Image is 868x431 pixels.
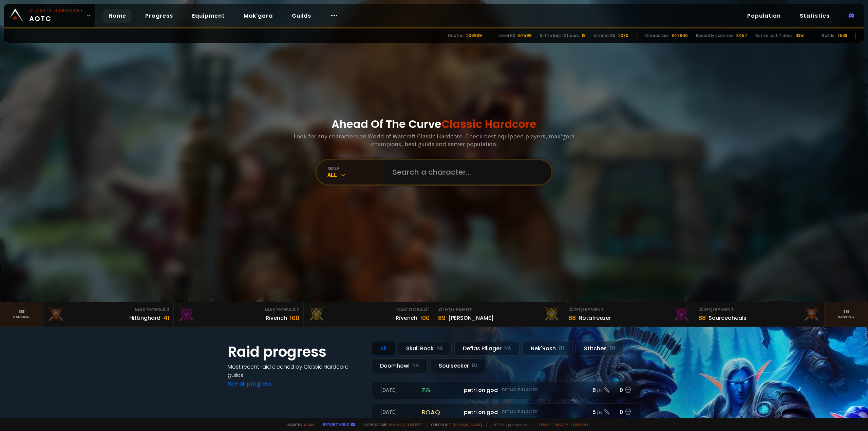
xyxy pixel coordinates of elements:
div: 67599 [518,33,532,39]
h3: Look for any characters on World of Warcraft Classic Hardcore. Check best equipped players, mak'g... [291,132,577,148]
div: Mak'Gora [178,306,300,313]
a: [DOMAIN_NAME] [453,422,482,427]
span: AOTC [29,7,83,24]
a: Buy me a coffee [389,422,422,427]
div: Mak'Gora [48,306,169,313]
div: Characters [645,33,669,39]
small: NA [504,345,511,352]
span: Classic Hardcore [441,116,536,132]
div: All [372,341,395,356]
h1: Ahead Of The Curve [332,116,536,132]
a: [DATE]roaqpetri on godDefias Pillager5 /60 [372,403,640,421]
div: 3457 [736,33,747,39]
div: 11351 [795,33,805,39]
span: Checkout [427,422,482,427]
div: realm [327,166,384,171]
div: Nek'Rosh [522,341,573,356]
div: In the last 12 hours [540,33,579,39]
span: Support me, [359,422,422,427]
div: Equipment [698,306,820,313]
small: EU [559,345,564,352]
div: 88 [568,313,576,322]
span: # 3 [698,306,706,313]
div: Doomhowl [372,358,428,373]
a: Equipment [187,9,230,23]
div: 847900 [672,33,688,39]
div: 89 [438,313,446,322]
a: Terms [538,422,551,427]
a: Mak'gora [238,9,278,23]
div: 7538 [837,33,847,39]
a: Mak'Gora#1Rîvench100 [304,302,434,327]
div: Defias Pillager [454,341,520,356]
a: Guilds [286,9,317,23]
div: Mak'Gora [308,306,430,313]
div: Stitches [575,341,624,356]
a: #2Equipment88Notafreezer [564,302,695,327]
a: #3Equipment88Sourceoheals [694,302,825,327]
input: Search a character... [389,160,543,184]
div: Notafreezer [579,314,611,322]
a: Classic HardcoreAOTC [4,4,95,27]
span: # 2 [568,306,576,313]
a: See all progress [228,380,272,388]
div: Equipment [568,306,690,313]
a: Mak'Gora#2Rivench100 [174,302,304,327]
div: Rîvench [396,314,417,322]
a: a fan [304,422,314,427]
span: v. d752d5 - production [486,422,527,427]
span: # 3 [162,306,169,313]
a: [DATE]zgpetri on godDefias Pillager8 /90 [372,381,640,399]
div: Deaths [448,33,464,39]
a: Statistics [794,9,835,23]
div: Sourceoheals [709,314,747,322]
div: 19 [582,33,586,39]
a: Progress [140,9,178,23]
a: Privacy [553,422,568,427]
a: Seeranking [825,302,868,327]
div: Equipment [438,306,560,313]
div: All [327,171,384,179]
div: [PERSON_NAME] [448,314,494,322]
a: Consent [571,422,589,427]
a: Mak'Gora#3Hittinghard41 [43,302,174,327]
small: EU [609,345,615,352]
small: Classic Hardcore [29,7,83,14]
span: # 2 [291,306,299,313]
div: Rivench [266,314,287,322]
a: Home [103,9,132,23]
a: #1Equipment89[PERSON_NAME] [434,302,564,327]
div: Recently scanned [696,33,734,39]
h1: Raid progress [228,341,363,363]
div: Almost 60 [594,33,616,39]
div: 100 [420,313,430,322]
small: NA [436,345,443,352]
small: EU [472,362,477,369]
a: Report a bug [323,422,350,427]
div: Active last 7 days [755,33,793,39]
div: 41 [163,313,169,322]
span: Made by [283,422,314,427]
div: 2080 [618,33,628,39]
div: Guilds [821,33,834,39]
span: # 1 [438,306,445,313]
div: Soulseeker [430,358,486,373]
small: NA [412,362,419,369]
div: 88 [698,313,706,322]
h4: Most recent raid cleaned by Classic Hardcore guilds [228,363,363,379]
div: Hittinghard [129,314,161,322]
div: Skull Rock [398,341,452,356]
span: # 1 [423,306,430,313]
div: 206939 [466,33,482,39]
div: 100 [290,313,299,322]
div: Level 60 [498,33,515,39]
a: Population [742,9,786,23]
